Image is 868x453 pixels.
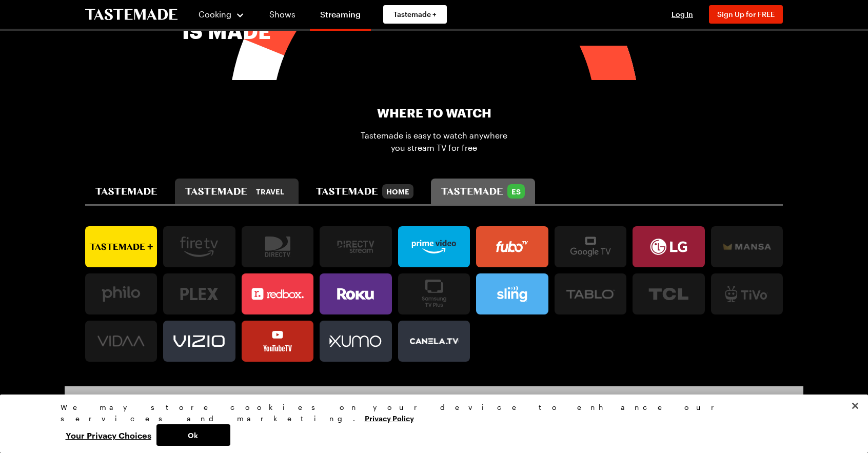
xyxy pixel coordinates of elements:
[156,424,230,446] button: Ok
[662,9,703,19] button: Log In
[709,5,783,24] button: Sign Up for FREE
[306,179,424,204] button: tastemade home
[360,129,508,154] span: Tastemade is easy to watch anywhere you stream TV for free
[383,5,447,24] a: Tastemade +
[175,179,298,204] button: tastemade travel
[431,179,535,204] button: tastemade en español
[844,395,866,417] button: Close
[377,105,491,121] h2: Where To Watch
[198,2,245,27] button: Cooking
[365,413,414,423] a: More information about your privacy, opens in a new tab
[61,424,156,446] button: Your Privacy Choices
[717,10,775,18] span: Sign Up for FREE
[507,184,525,199] div: ES
[393,9,437,19] span: Tastemade +
[85,9,177,21] a: To Tastemade Home Page
[382,184,413,199] div: Home
[672,10,693,18] span: Log In
[199,9,231,19] span: Cooking
[61,402,799,424] div: We may store cookies on your device to enhance our services and marketing.
[61,402,799,446] div: Privacy
[85,179,168,204] button: tastemade
[310,2,371,31] a: Streaming
[252,184,288,199] div: Travel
